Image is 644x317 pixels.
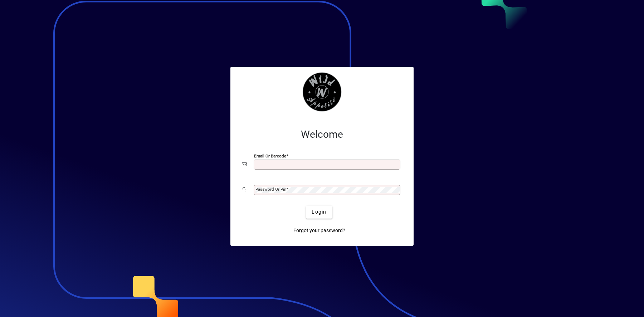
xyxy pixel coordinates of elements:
span: Login [312,208,326,216]
h2: Welcome [242,128,402,141]
span: Forgot your password? [293,227,345,234]
button: Login [306,206,332,219]
mat-label: Email or Barcode [254,153,286,158]
mat-label: Password or Pin [255,187,286,192]
a: Forgot your password? [291,224,348,237]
